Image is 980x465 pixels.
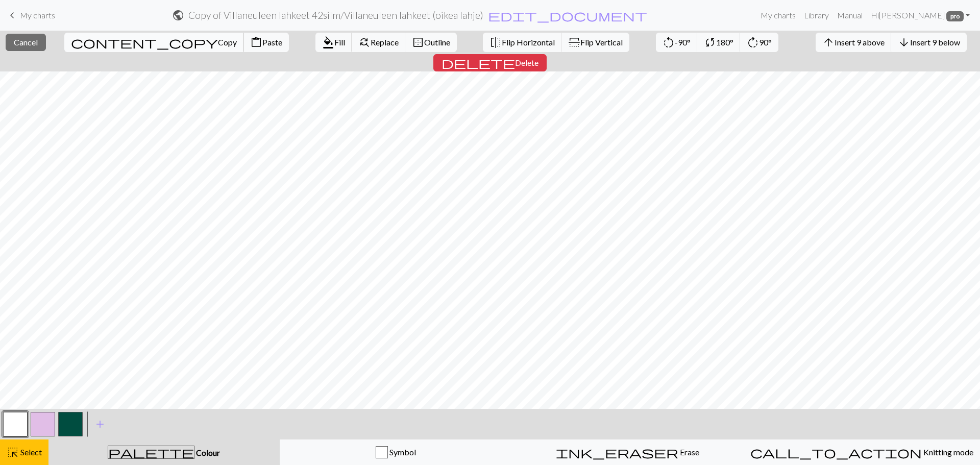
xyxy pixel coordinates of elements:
span: 90° [759,37,772,47]
span: -90° [675,37,691,47]
span: Flip Vertical [580,37,623,47]
span: edit_document [488,8,647,22]
button: 90° [740,33,778,52]
span: format_color_fill [322,35,334,50]
span: content_copy [71,35,218,50]
span: delete [442,56,515,70]
span: palette [108,445,194,459]
a: Manual [833,5,867,26]
span: Flip Horizontal [502,37,555,47]
a: My charts [6,7,55,24]
button: Flip Horizontal [483,33,562,52]
span: 180° [716,37,733,47]
button: Fill [315,33,352,52]
span: border_outer [412,35,424,50]
span: Erase [678,447,699,457]
span: Select [19,447,42,457]
button: Delete [433,54,547,71]
span: Insert 9 above [835,37,885,47]
span: arrow_upward [822,35,835,50]
h2: Copy of Villaneuleen lahkeet 42silm / Villaneuleen lahkeet (oikea lahje) [188,9,483,21]
button: Symbol [280,439,512,465]
span: Delete [515,58,538,67]
span: Knitting mode [922,447,973,457]
button: Knitting mode [744,439,980,465]
span: content_paste [250,35,262,50]
button: Cancel [6,34,46,51]
span: Replace [371,37,399,47]
button: Erase [511,439,744,465]
span: arrow_downward [898,35,910,50]
span: keyboard_arrow_left [6,8,18,22]
a: Hi[PERSON_NAME] pro [867,5,974,26]
span: call_to_action [750,445,922,459]
span: Fill [334,37,345,47]
span: flip [567,36,581,48]
button: Colour [48,439,280,465]
span: find_replace [358,35,371,50]
span: add [94,417,106,431]
button: Flip Vertical [561,33,629,52]
span: Symbol [388,447,416,457]
span: Copy [218,37,237,47]
button: Paste [243,33,289,52]
button: 180° [697,33,741,52]
span: Cancel [14,37,38,47]
a: Library [800,5,833,26]
span: flip [489,35,502,50]
span: sync [704,35,716,50]
span: My charts [20,10,55,20]
span: Outline [424,37,450,47]
span: rotate_left [663,35,675,50]
span: Colour [194,448,220,457]
span: Paste [262,37,282,47]
span: public [172,8,184,22]
span: highlight_alt [7,445,19,459]
button: Insert 9 above [816,33,892,52]
span: rotate_right [747,35,759,50]
span: Insert 9 below [910,37,960,47]
button: Replace [352,33,406,52]
button: Outline [405,33,457,52]
button: -90° [656,33,698,52]
button: Copy [64,33,244,52]
span: ink_eraser [556,445,678,459]
span: pro [946,11,964,21]
button: Insert 9 below [891,33,967,52]
a: My charts [756,5,800,26]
